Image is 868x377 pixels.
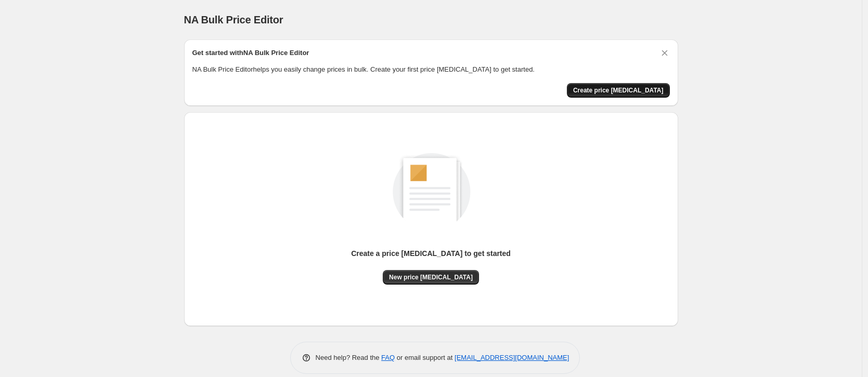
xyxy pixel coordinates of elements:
span: New price [MEDICAL_DATA] [389,273,473,281]
span: or email support at [395,354,455,361]
a: [EMAIL_ADDRESS][DOMAIN_NAME] [455,354,569,361]
button: New price [MEDICAL_DATA] [383,270,479,285]
button: Dismiss card [659,48,670,58]
p: NA Bulk Price Editor helps you easily change prices in bulk. Create your first price [MEDICAL_DAT... [192,64,670,75]
span: NA Bulk Price Editor [184,14,283,25]
span: Need help? Read the [316,354,382,361]
p: Create a price [MEDICAL_DATA] to get started [351,248,511,259]
span: Create price [MEDICAL_DATA] [573,86,664,95]
h2: Get started with NA Bulk Price Editor [192,48,309,58]
a: FAQ [381,354,395,361]
button: Create price change job [567,83,670,98]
